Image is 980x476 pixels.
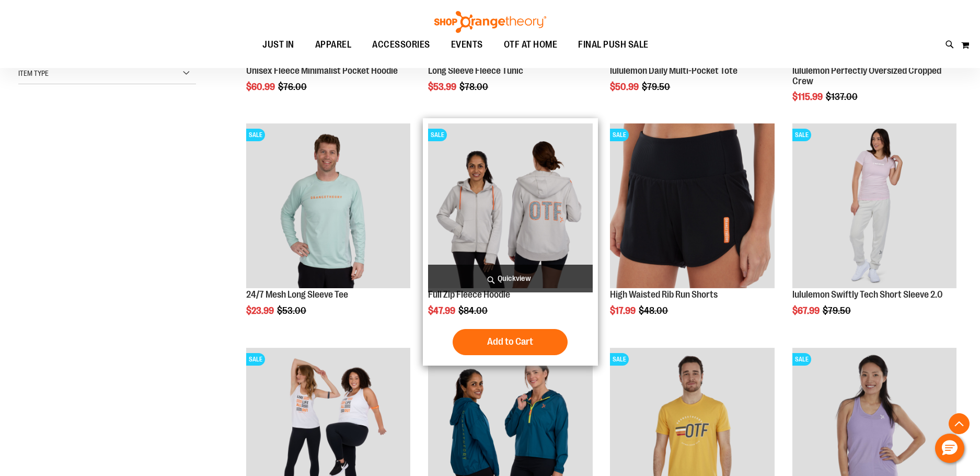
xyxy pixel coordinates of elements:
[792,305,821,316] span: $67.99
[493,33,568,57] a: OTF AT HOME
[372,33,430,56] span: ACCESSORIES
[610,123,774,289] a: High Waisted Rib Run ShortsSALE
[792,129,811,141] span: SALE
[277,305,308,316] span: $53.00
[792,65,941,86] a: lululemon Perfectly Oversized Cropped Crew
[441,33,493,57] a: EVENTS
[458,305,489,316] span: $84.00
[823,305,852,316] span: $79.50
[610,289,718,300] a: High Waisted Rib Run Shorts
[578,33,649,56] span: FINAL PUSH SALE
[792,353,811,366] span: SALE
[949,413,970,434] button: Back To Top
[610,305,637,316] span: $17.99
[787,118,962,342] div: product
[18,69,49,77] span: Item Type
[278,82,308,92] span: $76.00
[428,305,457,316] span: $47.99
[792,123,956,288] img: lululemon Swiftly Tech Short Sleeve 2.0
[605,118,779,342] div: product
[246,123,410,288] img: Main Image of 1457095
[428,65,523,76] a: Long Sleeve Fleece Tunic
[568,33,659,56] a: FINAL PUSH SALE
[246,82,276,92] span: $60.99
[487,336,533,347] span: Add to Cart
[428,123,592,288] img: Main Image of 1457091
[428,123,592,289] a: Main Image of 1457091SALE
[639,305,670,316] span: $48.00
[792,123,956,289] a: lululemon Swiftly Tech Short Sleeve 2.0SALE
[246,353,265,366] span: SALE
[246,305,275,316] span: $23.99
[246,123,410,289] a: Main Image of 1457095SALE
[792,289,943,300] a: lululemon Swiftly Tech Short Sleeve 2.0
[792,92,824,102] span: $115.99
[610,353,629,366] span: SALE
[246,289,348,300] a: 24/7 Mesh Long Sleeve Tee
[504,33,558,56] span: OTF AT HOME
[428,82,458,92] span: $53.99
[246,129,265,141] span: SALE
[305,33,362,57] a: APPAREL
[451,33,483,56] span: EVENTS
[610,82,640,92] span: $50.99
[241,118,416,342] div: product
[459,82,490,92] span: $78.00
[826,92,859,102] span: $137.00
[428,129,447,141] span: SALE
[453,329,568,355] button: Add to Cart
[246,65,398,76] a: Unisex Fleece Minimalist Pocket Hoodie
[252,33,305,57] a: JUST IN
[315,33,352,56] span: APPAREL
[610,123,774,288] img: High Waisted Rib Run Shorts
[362,33,441,57] a: ACCESSORIES
[610,65,737,76] a: lululemon Daily Multi-Pocket Tote
[428,289,510,300] a: Full Zip Fleece Hoodie
[433,11,548,33] img: Shop Orangetheory
[262,33,294,56] span: JUST IN
[423,118,597,365] div: product
[642,82,672,92] span: $79.50
[610,129,629,141] span: SALE
[935,434,964,463] button: Hello, have a question? Let’s chat.
[428,265,592,292] a: Quickview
